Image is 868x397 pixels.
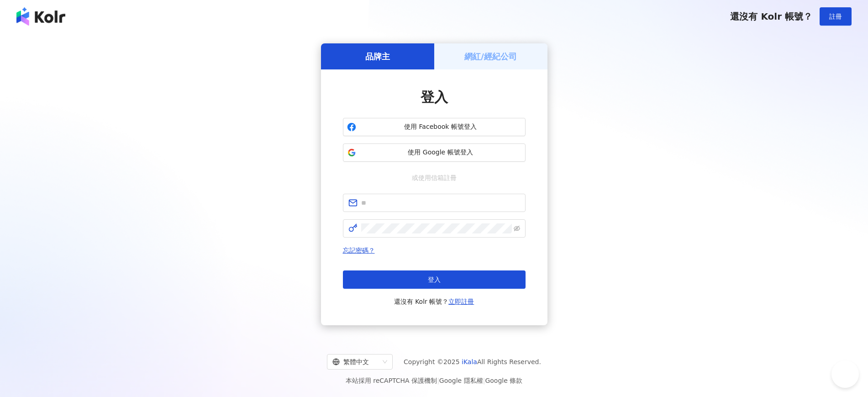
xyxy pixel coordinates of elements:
button: 註冊 [820,7,852,26]
span: 還沒有 Kolr 帳號？ [730,11,812,22]
a: 忘記密碼？ [343,247,375,254]
a: 立即註冊 [448,298,474,305]
span: Copyright © 2025 All Rights Reserved. [404,356,541,367]
a: Google 隱私權 [439,377,483,384]
a: iKala [462,358,477,365]
h5: 網紅/經紀公司 [464,51,517,62]
button: 登入 [343,270,526,289]
span: | [483,377,485,384]
span: 使用 Facebook 帳號登入 [360,122,521,132]
span: eye-invisible [514,225,520,232]
span: 本站採用 reCAPTCHA 保護機制 [346,375,522,386]
span: 使用 Google 帳號登入 [360,148,521,157]
button: 使用 Facebook 帳號登入 [343,118,526,136]
button: 使用 Google 帳號登入 [343,143,526,162]
span: 登入 [428,276,441,283]
span: 還沒有 Kolr 帳號？ [394,296,474,307]
span: 登入 [421,89,448,105]
a: Google 條款 [485,377,522,384]
span: 註冊 [829,13,842,20]
iframe: Help Scout Beacon - Open [831,360,859,388]
img: logo [16,7,65,26]
h5: 品牌主 [365,51,390,62]
div: 繁體中文 [332,355,379,369]
span: 或使用信箱註冊 [405,173,463,183]
span: | [437,377,439,384]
